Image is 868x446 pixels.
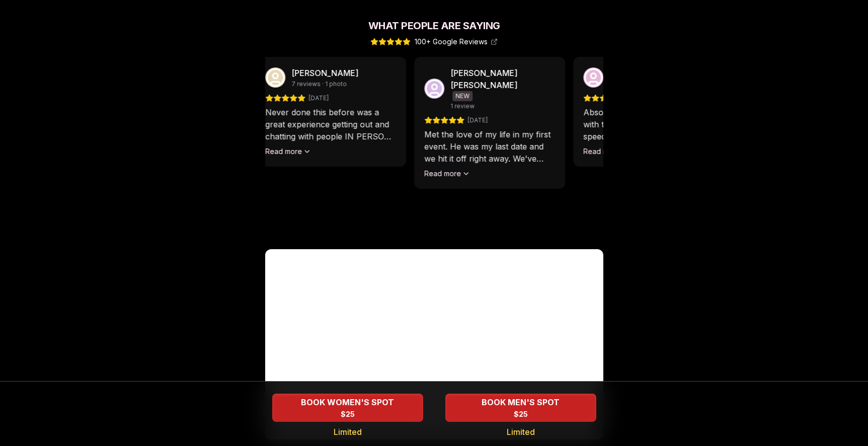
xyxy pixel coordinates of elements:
[265,106,396,142] p: Never done this before was a great experience getting out and chatting with people IN PERSON. Eve...
[265,146,311,157] button: Read more
[291,67,358,79] p: [PERSON_NAME]
[583,146,629,157] button: Read more
[424,169,470,179] button: Read more
[450,102,475,110] span: 1 review
[370,37,498,47] a: 100+ Google Reviews
[445,394,596,422] button: BOOK MEN'S SPOT - Limited
[424,128,555,165] p: Met the love of my life in my first event. He was my last date and we hit it off right away. We'v...
[514,409,528,419] span: $25
[507,426,535,438] span: Limited
[265,249,603,439] iframe: Luvvly Speed Dating Experience
[334,426,362,438] span: Limited
[450,67,552,91] p: [PERSON_NAME] [PERSON_NAME]
[291,80,347,88] span: 7 reviews · 1 photo
[480,396,562,408] span: BOOK MEN'S SPOT
[415,37,498,47] span: 100+ Google Reviews
[308,94,329,102] span: [DATE]
[272,394,423,422] button: BOOK WOMEN'S SPOT - Limited
[341,409,355,419] span: $25
[452,91,472,101] span: NEW
[299,396,396,408] span: BOOK WOMEN'S SPOT
[467,116,488,124] span: [DATE]
[583,106,714,142] p: Absolutely fabulous experience with the [DEMOGRAPHIC_DATA] speed dating event! Well choreographed...
[265,19,603,33] h2: What People Are Saying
